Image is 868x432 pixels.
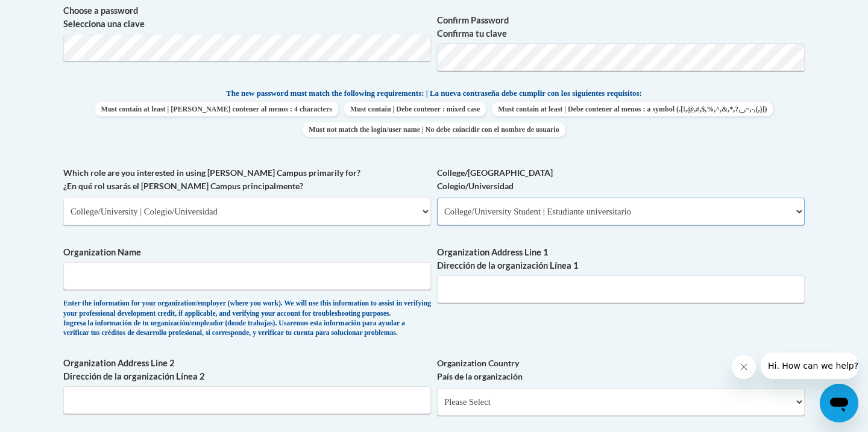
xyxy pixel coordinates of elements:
[732,355,756,379] iframe: Close message
[63,262,431,290] input: Metadata input
[344,102,486,116] span: Must contain | Debe contener : mixed case
[63,4,431,31] label: Choose a password Selecciona una clave
[437,275,805,303] input: Metadata input
[492,102,773,116] span: Must contain at least | Debe contener al menos : a symbol (.[!,@,#,$,%,^,&,*,?,_,~,-,(,)])
[761,352,858,379] iframe: Message from company
[63,357,431,383] label: Organization Address Line 2 Dirección de la organización Línea 2
[437,357,805,383] label: Organization Country País de la organización
[63,166,431,193] label: Which role are you interested in using [PERSON_NAME] Campus primarily for? ¿En qué rol usarás el ...
[63,299,431,339] div: Enter the information for your organization/employer (where you work). We will use this informati...
[226,88,642,99] span: The new password must match the following requirements: | La nueva contraseña debe cumplir con lo...
[437,166,805,193] label: College/[GEOGRAPHIC_DATA] Colegio/Universidad
[437,14,805,40] label: Confirm Password Confirma tu clave
[63,386,431,414] input: Metadata input
[437,246,805,272] label: Organization Address Line 1 Dirección de la organización Línea 1
[303,122,565,137] span: Must not match the login/user name | No debe coincidir con el nombre de usuario
[95,102,338,116] span: Must contain at least | [PERSON_NAME] contener al menos : 4 characters
[820,384,858,422] iframe: Button to launch messaging window
[63,246,431,259] label: Organization Name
